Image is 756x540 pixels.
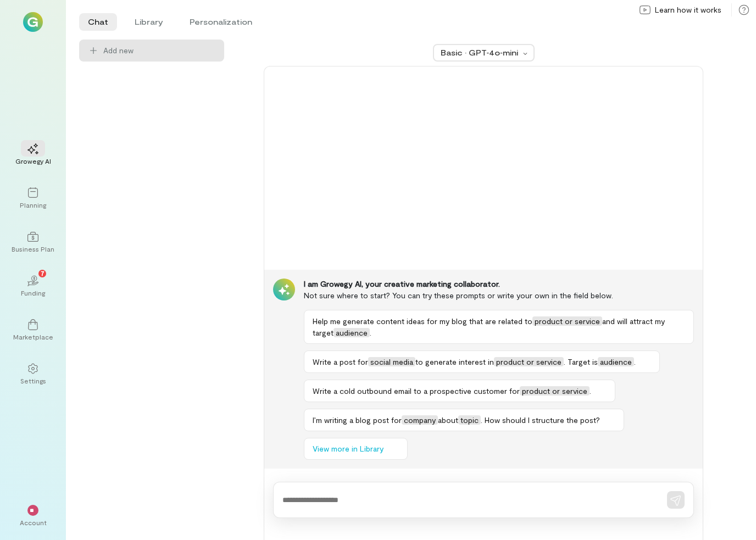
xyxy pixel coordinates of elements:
[370,328,371,337] span: .
[79,13,117,31] li: Chat
[304,310,694,344] button: Help me generate content ideas for my blog that are related toproduct or serviceand will attract ...
[313,357,368,366] span: Write a post for
[313,443,383,454] span: View more in Library
[313,316,532,326] span: Help me generate content ideas for my blog that are related to
[494,357,564,366] span: product or service
[13,332,53,341] div: Marketplace
[402,415,438,425] span: company
[13,310,53,350] a: Marketplace
[532,316,602,326] span: product or service
[126,13,172,31] li: Library
[20,518,47,527] div: Account
[590,386,591,396] span: .
[304,279,694,290] div: I am Growegy AI, your creative marketing collaborator.
[598,357,634,366] span: audience
[13,266,53,306] a: Funding
[313,415,402,425] span: I’m writing a blog post for
[21,288,45,297] div: Funding
[41,268,45,278] span: 7
[634,357,636,366] span: .
[313,386,520,396] span: Write a cold outbound email to a prospective customer for
[13,354,53,394] a: Settings
[520,386,590,396] span: product or service
[458,415,481,425] span: topic
[304,380,615,402] button: Write a cold outbound email to a prospective customer forproduct or service.
[13,222,53,262] a: Business Plan
[20,376,46,385] div: Settings
[415,357,494,366] span: to generate interest in
[13,135,53,174] a: Growegy AI
[181,13,261,31] li: Personalization
[20,201,46,209] div: Planning
[15,157,51,165] div: Growegy AI
[438,415,458,425] span: about
[304,290,694,301] div: Not sure where to start? You can try these prompts or write your own in the field below.
[304,438,408,460] button: View more in Library
[103,45,215,56] span: Add new
[12,244,54,253] div: Business Plan
[368,357,415,366] span: social media
[481,415,600,425] span: . How should I structure the post?
[441,47,520,58] div: Basic · GPT‑4o‑mini
[564,357,598,366] span: . Target is
[333,328,370,337] span: audience
[655,4,721,15] span: Learn how it works
[13,179,53,218] a: Planning
[304,409,624,431] button: I’m writing a blog post forcompanyabouttopic. How should I structure the post?
[304,350,660,373] button: Write a post forsocial mediato generate interest inproduct or service. Target isaudience.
